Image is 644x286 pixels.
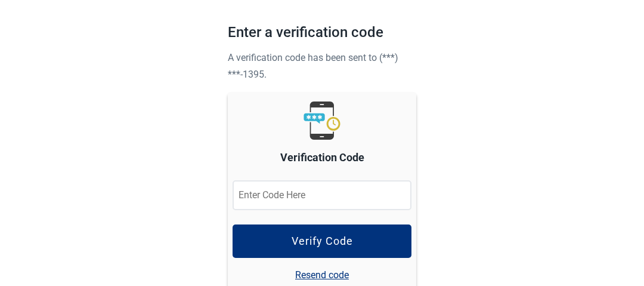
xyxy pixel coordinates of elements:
span: A verification code has been sent to (***) ***-1395. [228,52,398,80]
input: Enter Code Here [233,180,411,210]
label: Verification Code [280,149,364,166]
a: Resend code [295,267,349,282]
div: Verify Code [292,235,353,247]
button: Verify Code [233,225,411,258]
h1: Enter a verification code [228,21,416,49]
